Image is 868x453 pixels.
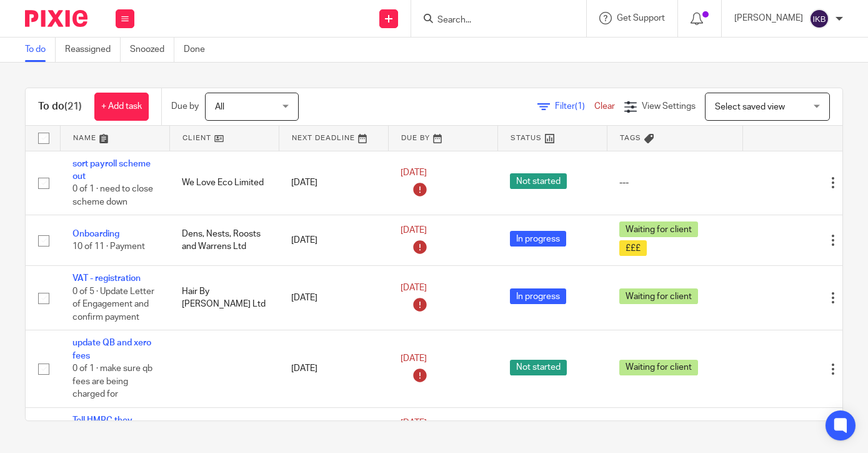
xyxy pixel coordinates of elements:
a: update QB and xero fees [72,338,151,360]
td: We Love Eco Limited [169,151,279,215]
span: £££ [619,240,647,256]
span: [DATE] [401,283,427,292]
a: sort payroll scheme out [72,160,151,181]
a: + Add task [94,93,149,121]
span: In progress [510,288,566,304]
span: [DATE] [401,354,427,363]
span: Not started [510,173,567,189]
a: VAT - registration [72,274,141,283]
span: In progress [510,231,566,247]
span: Tags [620,135,641,141]
span: Get Support [617,14,665,23]
span: 0 of 1 · make sure qb fees are being charged for [72,364,152,399]
span: Waiting for client [619,288,698,304]
h1: To do [38,100,82,113]
td: [DATE] [279,330,388,407]
p: [PERSON_NAME] [734,12,803,24]
span: [DATE] [401,226,427,235]
td: [DATE] [279,215,388,266]
span: 0 of 5 · Update Letter of Engagement and confirm payment [72,287,154,322]
td: Hair By [PERSON_NAME] Ltd [169,266,279,330]
span: (21) [64,101,82,111]
a: Reassigned [65,38,121,62]
input: Search [436,15,549,26]
a: Snoozed [130,38,174,62]
span: 10 of 11 · Payment [72,242,145,251]
a: Clear [594,102,615,111]
span: Waiting for client [619,360,698,375]
span: [DATE] [401,419,427,427]
span: 0 of 1 · need to close scheme down [72,185,153,206]
a: Tell HMRC they dormant [72,416,132,437]
a: Onboarding [72,230,119,238]
a: To do [25,38,56,62]
div: --- [619,176,730,189]
span: (1) [575,102,585,111]
span: View Settings [642,102,696,111]
img: svg%3E [809,9,829,29]
span: Not started [510,360,567,375]
span: All [215,103,224,111]
span: Waiting for client [619,221,698,237]
td: [DATE] [279,151,388,215]
td: Dens, Nests, Roosts and Warrens Ltd [169,215,279,266]
span: [DATE] [401,168,427,177]
span: Select saved view [715,103,785,111]
td: [DATE] [279,266,388,330]
span: Filter [555,102,594,111]
img: Pixie [25,10,87,27]
p: Due by [171,100,199,113]
a: Done [184,38,214,62]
